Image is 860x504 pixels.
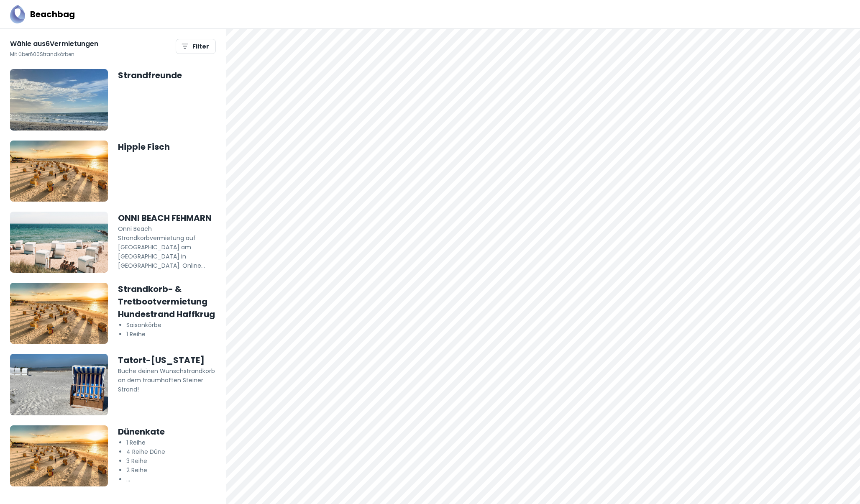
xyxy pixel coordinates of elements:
[10,141,108,202] img: banner-fallback.jpg
[126,320,216,330] li: Saisonkörbe
[10,51,74,58] span: Mit über 600 Strandkörben
[10,69,108,130] img: 718CF380-8D14-4D8C-81CD-4CA927949CA2_1_105_c.jpeg
[176,39,216,54] button: Bald verfügbar
[10,354,216,415] a: Tatort-[US_STATE]Buche deinen Wunschstrandkorb an dem traumhaften Steiner Strand!
[126,466,216,475] li: 2 Reihe
[10,212,216,273] a: ONNI BEACH FEHMARNOnni Beach Strandkorbvermietung auf [GEOGRAPHIC_DATA] am [GEOGRAPHIC_DATA] in [...
[118,425,216,438] h5: Dünenkate
[30,8,75,20] h5: Beachbag
[118,141,216,153] h5: Hippie Fisch
[118,354,216,366] h5: Tatort-[US_STATE]
[126,475,216,484] li: ...
[10,425,216,486] a: Dünenkate1 Reihe4 Reihe Düne3 Reihe2 Reihe...
[126,330,216,339] li: 1 Reihe
[126,456,216,466] li: 3 Reihe
[10,354,108,415] img: tatort-hawaii-strandk%C3%83%C2%B6rbe-5.jpg
[10,69,216,130] a: Strandfreunde
[118,224,216,270] p: Onni Beach Strandkorbvermietung auf [GEOGRAPHIC_DATA] am [GEOGRAPHIC_DATA] in [GEOGRAPHIC_DATA]. ...
[118,366,216,394] p: Buche deinen Wunschstrandkorb an dem traumhaften Steiner Strand!
[10,39,98,49] h6: Wähle aus 6 Vermietungen
[10,425,108,486] img: banner-fallback.jpg
[10,5,75,23] a: BeachbagBeachbag
[126,447,216,456] li: 4 Reihe Düne
[126,438,216,447] li: 1 Reihe
[118,283,216,320] h5: Strandkorb- & Tretbootvermietung Hundestrand Haffkrug
[10,283,216,344] a: Strandkorb- & Tretbootvermietung Hundestrand HaffkrugSaisonkörbe1 Reihe
[10,283,108,344] img: banner-fallback.jpg
[10,5,25,23] img: Beachbag
[10,141,216,202] a: Hippie Fisch
[118,69,216,82] h5: Strandfreunde
[10,212,108,273] img: Onni-Beach-TSF-BG-2023.jpg
[118,212,216,224] h5: ONNI BEACH FEHMARN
